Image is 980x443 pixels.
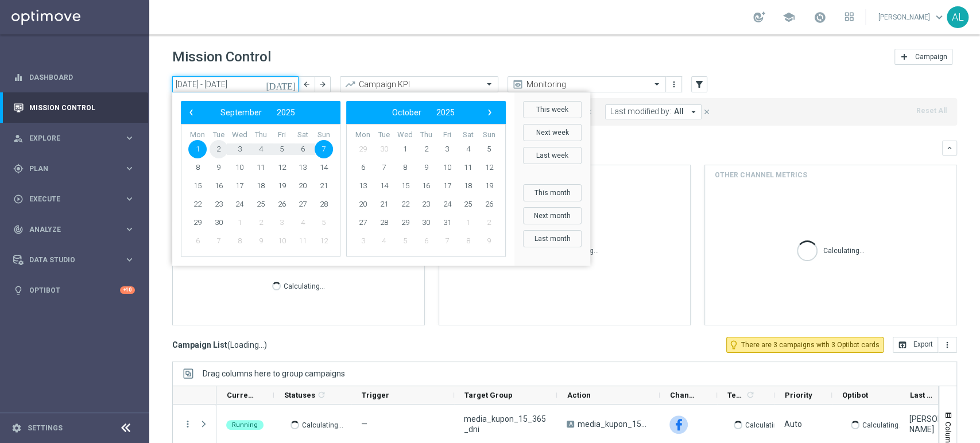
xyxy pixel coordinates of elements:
[13,103,135,112] button: Mission Control
[523,184,582,201] button: This month
[669,415,688,434] img: Facebook Custom Audience
[29,226,124,233] span: Analyze
[251,213,270,232] span: 2
[13,164,124,174] div: Plan
[184,105,199,120] span: ‹
[229,130,250,140] th: weekday
[13,92,135,123] div: Mission Control
[273,232,291,250] span: 10
[605,104,702,119] button: Last modified by: All arrow_drop_down
[480,140,498,158] span: 5
[315,195,333,213] span: 28
[909,414,947,434] div: Patryk Przybolewski
[578,419,650,429] span: media_kupon_15_365_dni
[13,72,24,83] i: equalizer
[438,140,456,158] span: 3
[394,130,416,140] th: weekday
[250,130,272,140] th: weekday
[727,391,744,399] span: Templates
[277,108,295,117] span: 2025
[946,144,954,152] i: keyboard_arrow_down
[188,195,207,213] span: 22
[183,419,193,429] button: more_vert
[273,158,291,177] span: 12
[464,414,547,434] span: media_kupon_15_365_dni
[823,244,865,255] p: Calculating...
[13,194,24,204] i: play_circle_outline
[862,419,904,430] p: Calculating...
[230,232,249,250] span: 8
[29,257,124,263] span: Data Studio
[13,255,135,265] button: Data Studio keyboard_arrow_right
[482,105,497,120] button: ›
[210,158,228,177] span: 9
[13,255,124,265] div: Data Studio
[396,213,414,232] span: 29
[29,135,124,142] span: Explore
[438,213,456,232] span: 31
[230,340,264,350] span: Loading...
[188,177,207,195] span: 15
[317,390,326,399] i: refresh
[292,130,313,140] th: weekday
[124,224,135,235] i: keyboard_arrow_right
[745,419,787,430] p: Calculating...
[319,80,327,88] i: arrow_forward
[13,164,24,174] i: gps_fixed
[417,140,435,158] span: 2
[13,134,135,143] div: person_search Explore keyboard_arrow_right
[417,177,435,195] span: 16
[293,195,312,213] span: 27
[302,419,343,430] p: Calculating...
[417,158,435,177] span: 9
[230,140,249,158] span: 3
[361,419,367,429] span: —
[210,177,228,195] span: 16
[374,130,395,140] th: weekday
[340,76,498,92] ng-select: Campaign KPI
[29,62,135,92] a: Dashboard
[251,177,270,195] span: 18
[714,170,807,180] h4: Other channel metrics
[13,164,135,173] div: gps_fixed Plan keyboard_arrow_right
[269,105,303,120] button: 2025
[523,101,582,118] button: This week
[13,194,124,204] div: Execute
[315,158,333,177] span: 14
[480,213,498,232] span: 2
[273,140,291,158] span: 5
[315,232,333,250] span: 12
[13,73,135,82] button: equalizer Dashboard
[293,158,312,177] span: 13
[353,130,374,140] th: weekday
[344,79,356,90] i: trending_up
[13,225,135,234] div: track_changes Analyze keyboard_arrow_right
[284,391,315,399] span: Statuses
[210,195,228,213] span: 23
[284,280,325,291] p: Calculating...
[438,158,456,177] span: 10
[385,105,429,120] button: October
[273,195,291,213] span: 26
[28,425,63,432] a: Settings
[396,140,414,158] span: 1
[13,62,135,92] div: Dashboard
[13,286,135,295] button: lightbulb Optibot +10
[13,224,124,235] div: Analyze
[29,275,120,305] a: Optibot
[375,177,393,195] span: 14
[438,232,456,250] span: 7
[459,140,477,158] span: 4
[188,158,207,177] span: 8
[436,130,458,140] th: weekday
[188,232,207,250] span: 6
[670,391,698,399] span: Channel
[567,421,574,428] span: A
[784,419,802,429] span: Auto
[354,195,372,213] span: 20
[669,80,679,89] i: more_vert
[354,177,372,195] span: 13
